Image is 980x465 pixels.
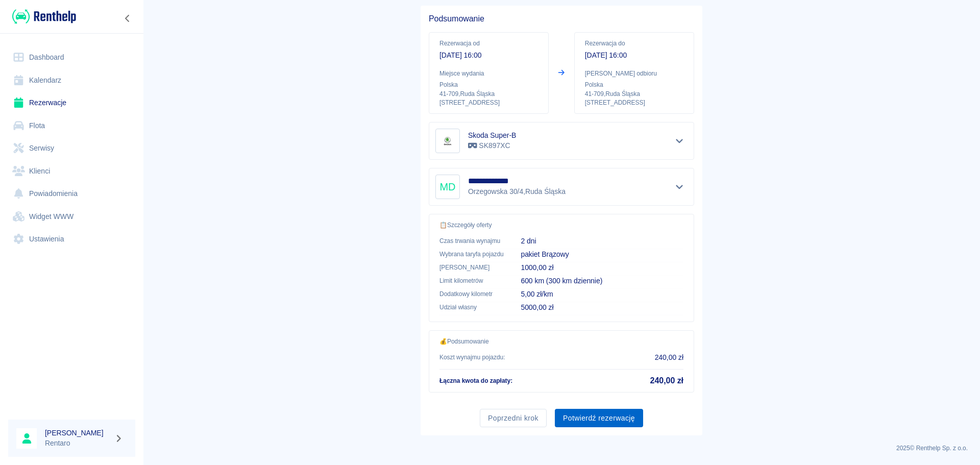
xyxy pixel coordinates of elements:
a: Renthelp logo [8,8,76,25]
a: Dashboard [8,46,135,69]
p: Wybrana taryfa pojazdu [439,250,504,259]
h6: Skoda Super-B [468,130,516,140]
p: 240,00 zł [655,352,683,363]
a: Kalendarz [8,69,135,92]
p: Dodatkowy kilometr [439,289,504,299]
h5: 240,00 zł [650,376,683,386]
p: 2025 © Renthelp Sp. z o.o. [155,444,968,453]
p: Czas trwania wynajmu [439,236,504,246]
button: Potwierdź rezerwację [555,409,643,428]
p: [STREET_ADDRESS] [585,99,683,107]
p: 5,00 zł/km [521,289,683,300]
p: [DATE] 16:00 [439,50,538,61]
p: Limit kilometrów [439,276,504,285]
p: [STREET_ADDRESS] [439,99,538,107]
p: 💰 Podsumowanie [439,337,683,346]
p: Rezerwacja od [439,39,538,48]
p: [PERSON_NAME] odbioru [585,69,683,78]
img: Image [437,131,458,151]
p: 600 km (300 km dziennie) [521,276,683,286]
p: 5000,00 zł [521,302,683,313]
h5: Podsumowanie [429,14,694,24]
p: Udział własny [439,303,504,312]
p: 41-709 , Ruda Śląska [585,89,683,99]
p: Łączna kwota do zapłaty : [439,376,512,385]
p: [DATE] 16:00 [585,50,683,61]
p: 1000,00 zł [521,262,683,273]
img: Renthelp logo [12,8,76,25]
div: MD [435,175,460,199]
button: Pokaż szczegóły [671,134,688,148]
p: Miejsce wydania [439,69,538,78]
a: Flota [8,114,135,137]
p: Rentaro [45,438,110,449]
button: Pokaż szczegóły [671,180,688,194]
a: Serwisy [8,137,135,160]
a: Klienci [8,160,135,183]
button: Zwiń nawigację [120,12,135,25]
p: Orzegowska 30/4 , Ruda Śląska [468,186,568,197]
p: 📋 Szczegóły oferty [439,221,683,230]
p: [PERSON_NAME] [439,263,504,272]
a: Powiadomienia [8,182,135,205]
a: Widget WWW [8,205,135,228]
p: Koszt wynajmu pojazdu : [439,353,505,362]
button: Poprzedni krok [480,409,547,428]
p: Polska [585,80,683,89]
p: pakiet Brązowy [521,249,683,260]
p: 2 dni [521,236,683,247]
p: Rezerwacja do [585,39,683,48]
h6: [PERSON_NAME] [45,428,110,438]
a: Ustawienia [8,228,135,251]
p: 41-709 , Ruda Śląska [439,89,538,99]
p: SK897XC [468,140,516,151]
a: Rezerwacje [8,91,135,114]
p: Polska [439,80,538,89]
